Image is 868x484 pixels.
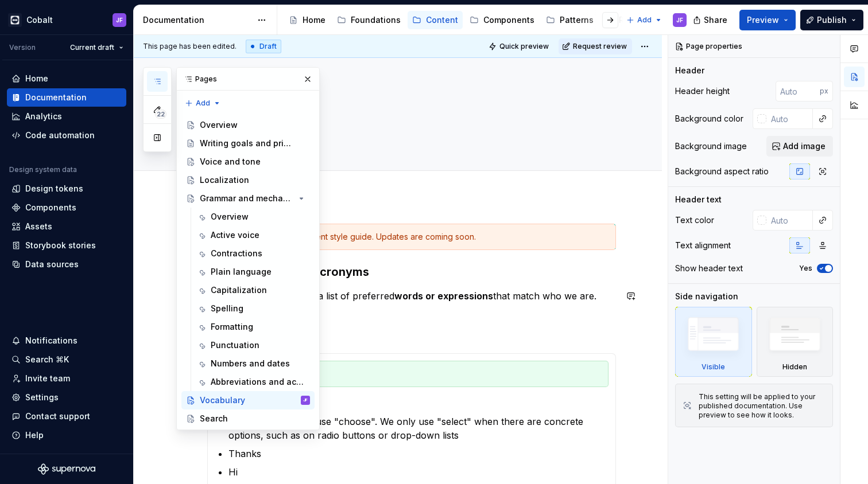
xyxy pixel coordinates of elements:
[181,95,224,111] button: Add
[8,13,22,27] img: e3886e02-c8c5-455d-9336-29756fd03ba2.png
[25,354,69,365] div: Search ⌘K
[25,202,76,213] div: Components
[782,362,807,372] div: Hidden
[177,68,319,91] div: Pages
[211,211,249,223] div: Overview
[25,183,83,194] div: Design tokens
[675,194,722,205] div: Header text
[675,65,704,76] div: Header
[207,289,616,317] p: At TeamViewer, we have a list of preferred that match who we are. Here’s a list of them:
[25,240,96,251] div: Storybook stories
[25,92,87,103] div: Documentation
[675,166,769,177] div: Background aspect ratio
[757,307,834,377] div: Hidden
[211,248,262,259] div: Contractions
[70,43,114,52] span: Current draft
[181,391,315,409] a: VocabularyJF
[465,11,539,29] a: Components
[205,95,614,122] textarea: Vocabulary
[704,14,727,26] span: Share
[25,259,79,270] div: Data sources
[783,140,826,152] span: Add image
[143,14,251,26] div: Documentation
[332,11,405,29] a: Foundations
[7,88,126,107] a: Documentation
[702,362,725,372] div: Visible
[143,42,237,51] span: This page has been edited.
[394,290,493,302] strong: words or expressions
[200,193,294,204] div: Grammar and mechanics
[766,210,813,231] input: Auto
[675,307,752,377] div: Visible
[211,229,259,241] div: Active voice
[675,140,747,152] div: Background image
[351,14,401,26] div: Foundations
[9,43,36,52] div: Version
[38,463,95,475] svg: Supernova Logo
[25,335,77,346] div: Notifications
[7,126,126,145] a: Code automation
[228,401,609,442] p: and Note: generally, we use "choose". We only use "select" when there are concrete options, such ...
[560,14,594,26] div: Patterns
[211,321,253,333] div: Formatting
[155,110,166,119] span: 22
[637,15,652,25] span: Add
[541,11,598,29] a: Patterns
[192,336,315,354] a: Punctuation
[776,81,820,102] input: Auto
[228,231,609,243] div: This is our current content style guide. Updates are coming soon.
[7,69,126,88] a: Home
[200,174,249,186] div: Localization
[7,426,126,444] button: Help
[699,392,826,420] div: This setting will be applied to your published documentation. Use preview to see how it looks.
[192,299,315,318] a: Spelling
[246,40,281,53] div: Draft
[675,240,731,251] div: Text alignment
[25,430,44,441] div: Help
[211,358,290,369] div: Numbers and dates
[192,354,315,373] a: Numbers and dates
[236,368,601,380] div: Do
[25,130,95,141] div: Code automation
[485,38,554,54] button: Quick preview
[426,14,458,26] div: Content
[820,87,828,96] p: px
[228,465,609,479] p: Hi
[284,11,330,29] a: Home
[116,15,123,25] div: JF
[181,116,315,134] a: Overview
[799,264,812,273] label: Yes
[200,413,228,424] div: Search
[675,263,743,274] div: Show header text
[2,7,131,32] button: CobaltJF
[211,303,243,314] div: Spelling
[181,134,315,153] a: Writing goals and principles
[196,99,210,108] span: Add
[284,9,621,32] div: Page tree
[675,291,738,302] div: Side navigation
[559,38,632,54] button: Request review
[7,179,126,198] a: Design tokens
[181,171,315,189] a: Localization
[800,10,863,30] button: Publish
[26,14,53,26] div: Cobalt
[181,116,315,465] div: Page tree
[7,407,126,426] button: Contact support
[408,11,463,29] a: Content
[7,388,126,407] a: Settings
[499,42,549,51] span: Quick preview
[25,221,52,232] div: Assets
[675,85,730,97] div: Header height
[7,350,126,369] button: Search ⌘K
[25,111,62,122] div: Analytics
[192,318,315,336] a: Formatting
[192,281,315,299] a: Capitalization
[211,376,305,388] div: Abbreviations and acronyms
[200,395,245,406] div: Vocabulary
[817,14,847,26] span: Publish
[228,447,609,460] p: Thanks
[192,373,315,391] a: Abbreviations and acronyms
[483,14,534,26] div: Components
[7,217,126,236] a: Assets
